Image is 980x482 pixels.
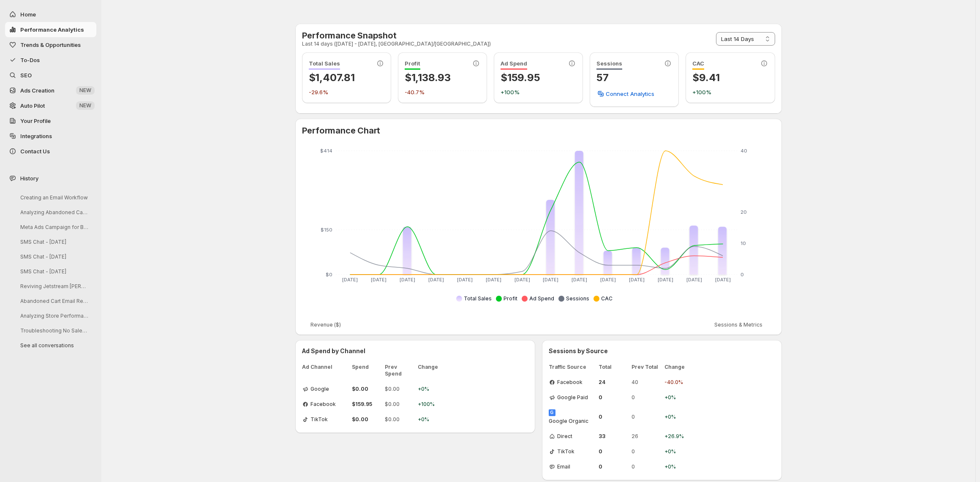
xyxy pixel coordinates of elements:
button: SMS Chat - [DATE] [14,265,94,278]
tspan: [DATE] [715,277,730,283]
span: 24 [599,379,628,386]
span: Sessions [566,295,589,302]
span: Prev Spend [385,364,414,377]
tspan: [DATE] [629,277,645,283]
tspan: $414 [320,148,332,154]
p: 57 [596,71,672,84]
span: CAC [692,60,704,70]
span: +26.9% [664,433,690,440]
tspan: [DATE] [400,277,415,283]
span: 0 [632,414,661,420]
span: +0% [418,416,443,423]
tspan: [DATE] [485,277,501,283]
button: Ads Creation [5,83,96,98]
span: Sessions [596,60,622,70]
span: Spend [352,364,381,377]
span: Contact Us [20,148,50,155]
tspan: [DATE] [543,277,558,283]
span: $0.00 [352,386,381,392]
span: Total [599,364,628,370]
a: Auto Pilot [5,98,96,113]
span: Prev Total [632,364,661,370]
a: SEO [5,68,96,83]
span: +0% [664,463,690,470]
span: Connect Analytics [606,90,654,98]
span: Ads Creation [20,87,54,94]
h3: Ad Spend by Channel [302,347,528,355]
button: Analyzing Store Performance for Sales Issues [14,309,94,322]
a: Integrations [5,128,96,144]
button: Abandoned Cart Email Recovery Strategy [14,294,94,308]
span: Ad Spend [529,295,554,302]
span: Your Profile [20,117,51,124]
tspan: [DATE] [428,277,444,283]
button: Analyzing Abandoned Cart Flow Performance [14,206,94,219]
tspan: [DATE] [514,277,530,283]
button: Connect Analytics [591,87,659,101]
span: NEW [79,102,91,109]
span: Facebook [557,379,583,386]
span: 26 [632,433,661,440]
span: Direct [557,433,572,440]
span: Google Paid [557,394,588,401]
button: Troubleshooting No Sales Issue [14,324,94,337]
span: Change [418,364,443,377]
span: 0 [599,463,628,470]
span: 0 [599,414,628,420]
span: Traffic Source [549,364,595,370]
span: Home [20,11,36,18]
span: 33 [599,433,628,440]
span: CAC [601,295,612,302]
span: -40.0% [664,379,690,386]
span: Sessions & Metrics [714,321,762,328]
span: $159.95 [352,401,381,408]
span: Profit [504,295,517,302]
span: History [20,174,38,182]
span: $0.00 [385,386,414,392]
span: +0% [664,448,690,455]
p: -40.7% [405,88,480,96]
tspan: 20 [740,209,747,215]
h2: Performance Chart [302,125,775,136]
span: To-Dos [20,57,40,63]
tspan: [DATE] [457,277,472,283]
button: Reviving Jetstream [PERSON_NAME] [14,280,94,293]
tspan: [DATE] [572,277,587,283]
p: $1,407.81 [309,71,384,84]
span: 0 [599,448,628,455]
span: Integrations [20,133,52,139]
span: +0% [664,394,690,401]
tspan: [DATE] [686,277,702,283]
button: Performance Analytics [5,22,96,37]
span: 0 [632,448,661,455]
span: 0 [632,463,661,470]
tspan: $0 [326,272,332,278]
span: +100% [418,401,443,408]
tspan: [DATE] [600,277,616,283]
tspan: 40 [740,148,747,154]
button: SMS Chat - [DATE] [14,235,94,248]
span: TikTok [310,416,328,423]
span: 0 [632,394,661,401]
span: +0% [418,386,443,392]
span: Change [664,364,690,370]
button: To-Dos [5,52,96,68]
span: Facebook [310,401,336,408]
button: Trends & Opportunities [5,37,96,52]
p: +100% [692,88,768,96]
span: $0.00 [385,416,414,423]
span: NEW [79,87,91,94]
span: Revenue ($) [310,321,341,328]
span: 0 [599,394,628,401]
span: Profit [405,60,420,70]
span: Total Sales [309,60,340,70]
span: $0.00 [352,416,381,423]
button: Meta Ads Campaign for Best Product [14,221,94,234]
span: $0.00 [385,401,414,408]
span: TikTok [557,448,574,455]
h2: Performance Snapshot [302,30,491,41]
span: Total Sales [464,295,492,302]
button: See all conversations [14,339,94,352]
span: 40 [632,379,661,386]
tspan: $150 [321,227,332,233]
